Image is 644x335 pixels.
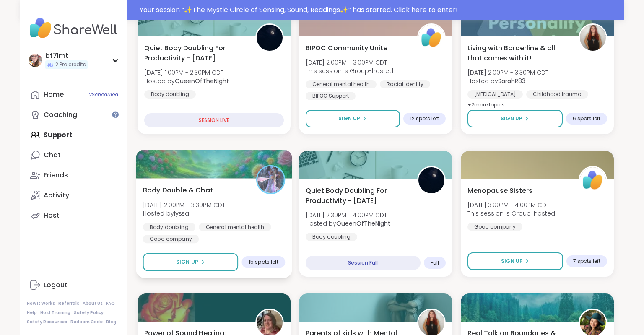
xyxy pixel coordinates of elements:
a: Referrals [58,301,79,306]
div: Good company [143,235,199,243]
div: General mental health [199,223,271,231]
span: This session is Group-hosted [467,209,555,218]
a: FAQ [106,301,115,306]
a: Blog [106,319,116,325]
img: ShareWell Nav Logo [27,13,120,43]
button: Sign Up [467,110,563,127]
span: [DATE] 1:00PM - 2:30PM CDT [144,68,229,77]
div: Good company [467,223,522,231]
span: 2 Scheduled [89,91,118,98]
span: Full [431,260,439,266]
span: Hosted by [467,77,548,85]
span: Hosted by [306,219,390,228]
img: bt7lmt [29,54,42,67]
div: SESSION LIVE [144,113,284,127]
span: Hosted by [144,77,229,85]
span: [DATE] 2:00PM - 3:30PM CDT [467,68,548,77]
div: Session Full [306,256,420,270]
div: [MEDICAL_DATA] [467,90,523,99]
a: Activity [27,185,120,205]
span: Sign Up [338,115,360,122]
span: 2 Pro credits [55,61,86,68]
b: SarahR83 [498,77,525,85]
a: Logout [27,275,120,295]
span: This session is Group-hosted [306,67,393,75]
div: Body doubling [143,223,195,231]
img: SarahR83 [580,25,606,51]
b: lyssa [174,209,189,218]
span: Sign Up [501,257,523,265]
span: Body Double & Chat [143,185,213,195]
span: 15 spots left [249,259,278,265]
div: Host [44,211,60,220]
a: Coaching [27,105,120,125]
span: Hosted by [143,209,226,218]
span: [DATE] 3:00PM - 4:00PM CDT [467,201,555,209]
span: [DATE] 2:00PM - 3:30PM CDT [143,200,226,209]
div: Friends [44,171,68,180]
div: Body doubling [306,233,357,241]
div: Logout [44,280,68,290]
span: 12 spots left [410,115,439,122]
div: Childhood trauma [526,90,588,99]
img: ShareWell [418,25,444,51]
img: ShareWell [580,167,606,193]
button: Sign Up [306,110,400,127]
img: lyssa [257,166,284,193]
span: BIPOC Community Unite [306,43,387,53]
a: Host [27,205,120,226]
a: About Us [83,301,103,306]
img: QueenOfTheNight [257,25,283,51]
div: Your session “ ✨The Mystic Circle of Sensing, Sound, Readings✨ ” has started. Click here to enter! [140,5,619,15]
a: Host Training [40,310,70,316]
span: Sign Up [176,258,198,266]
div: Chat [44,151,61,160]
a: How It Works [27,301,55,306]
div: Home [44,90,64,99]
a: Safety Resources [27,319,67,325]
span: [DATE] 2:30PM - 4:00PM CDT [306,211,390,219]
span: Living with Borderline & all that comes with it! [467,43,569,63]
div: Activity [44,191,69,200]
button: Sign Up [143,253,239,271]
img: QueenOfTheNight [418,167,444,193]
div: Body doubling [144,90,196,99]
a: Safety Policy [74,310,104,316]
button: Sign Up [467,252,563,270]
a: Help [27,310,37,316]
div: bt7lmt [45,51,88,60]
a: Chat [27,145,120,165]
div: Coaching [44,110,77,119]
a: Home2Scheduled [27,85,120,105]
span: Sign Up [501,115,522,122]
b: QueenOfTheNight [175,77,229,85]
a: Friends [27,165,120,185]
span: Menopause Sisters [467,186,532,196]
div: General mental health [306,80,377,88]
span: 7 spots left [573,258,600,265]
span: 6 spots left [573,115,600,122]
iframe: Spotlight [112,111,119,118]
span: Quiet Body Doubling For Productivity - [DATE] [144,43,246,63]
a: Redeem Code [70,319,103,325]
b: QueenOfTheNight [336,219,390,228]
div: BIPOC Support [306,92,356,100]
span: Quiet Body Doubling For Productivity - [DATE] [306,186,408,206]
span: [DATE] 2:00PM - 3:00PM CDT [306,58,393,67]
div: Racial identity [380,80,430,88]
